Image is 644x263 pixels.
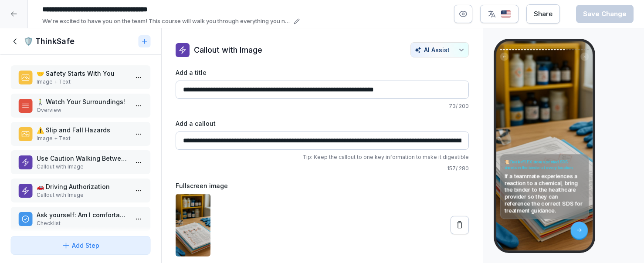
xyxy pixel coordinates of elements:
[10,122,151,146] div: ⚠️ Slip and Fall HazardsImage + Text
[194,44,262,56] p: Callout with Image
[176,68,469,77] label: Add a title
[534,9,552,19] div: Share
[37,210,128,219] p: Ask yourself: Am I comfortable driving this vehicle?
[24,36,75,47] h1: 🛡️ ThinkSafe
[10,65,151,89] div: 🤝 Safety Starts With YouImage + Text
[176,165,469,172] p: 157 / 280
[504,172,584,214] p: If a teammate experiences a reaction to a chemical, bring the binder to the healthcare provider s...
[583,9,627,19] div: Save Change
[37,97,128,106] p: 🚶‍♂️ Watch Your Surroundings!
[410,42,469,57] button: AI Assist
[37,219,128,227] p: Checklist
[37,163,128,171] p: Callout with Image
[37,135,128,142] p: Image + Text
[176,194,210,256] img: i3h5huae8l2ttlb4quf86wd2.png
[10,179,151,202] div: 🚗 Driving AuthorizationCallout with Image
[37,191,128,199] p: Callout with Image
[10,236,151,255] button: Add Step
[526,4,560,24] button: Share
[37,69,128,78] p: 🤝 Safety Starts With You
[10,207,151,231] div: Ask yourself: Am I comfortable driving this vehicle?Checklist
[176,153,469,161] p: Tip: Keep the callout to one key information to make it digestible
[42,17,291,26] p: We’re excited to have you on the team! This course will walk you through everything you need to k...
[176,102,469,110] p: 73 / 200
[37,106,128,114] p: Overview
[176,181,469,190] label: Fullscreen image
[414,46,465,54] div: AI Assist
[37,154,128,163] p: Use Caution Walking Between Cars
[37,125,128,135] p: ⚠️ Slip and Fall Hazards
[10,150,151,174] div: Use Caution Walking Between CarsCallout with Image
[501,10,511,18] img: us.svg
[10,94,151,118] div: 🚶‍♂️ Watch Your Surroundings!Overview
[37,182,128,191] p: 🚗 Driving Authorization
[504,159,584,170] h4: 📜 DealerFLEX stores printed SDS sheets in the binder at every location.
[61,241,99,250] div: Add Step
[576,5,634,23] button: Save Change
[176,119,469,128] label: Add a callout
[37,78,128,86] p: Image + Text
